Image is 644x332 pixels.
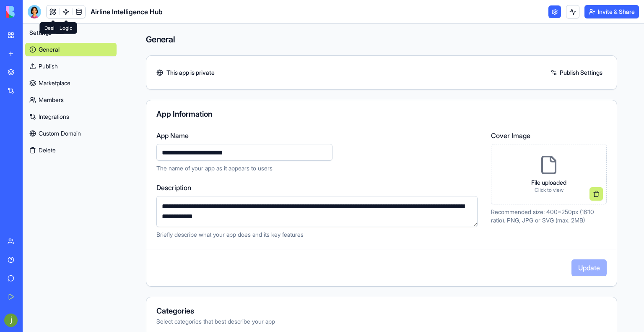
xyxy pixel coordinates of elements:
[131,3,147,19] button: Home
[91,7,163,17] span: Airline Intelligence Hub
[156,164,481,173] p: The name of your app as it appears to users
[7,257,161,272] textarea: Message…
[13,66,131,82] div: Welcome to Blocks 🙌 I'm here if you have any questions!
[7,48,138,87] div: Hey [PERSON_NAME]Welcome to Blocks 🙌 I'm here if you have any questions!Shelly • 30m ago
[55,22,77,34] div: Logic
[13,89,57,94] div: Shelly • 30m ago
[6,6,58,18] img: logo
[39,22,65,34] div: Design
[5,3,21,19] button: go back
[491,208,607,225] p: Recommended size: 400x250px (16:10 ratio). PNG, JPG or SVG (max. 2MB)
[26,275,33,282] button: Gif picker
[25,93,117,107] a: Members
[584,5,639,18] button: Invite & Share
[53,275,60,282] button: Start recording
[146,34,617,45] h4: General
[147,3,162,18] div: Close
[156,317,607,326] div: Select categories that best describe your app
[25,144,117,157] button: Delete
[41,10,81,19] p: Active 11h ago
[29,29,52,37] span: Settings
[531,187,566,193] p: Click to view
[24,5,37,18] img: Profile image for Shelly
[156,131,481,141] label: App Name
[166,68,215,77] span: This app is private
[13,275,20,282] button: Emoji picker
[156,183,481,193] label: Description
[25,60,117,73] a: Publish
[13,53,131,62] div: Hey [PERSON_NAME]
[144,272,157,285] button: Send a message…
[25,110,117,123] a: Integrations
[41,4,61,10] h1: Shelly
[25,76,117,90] a: Marketplace
[4,314,18,327] img: ACg8ocL-O0hgocm2z_hCfeKsCIQnUPIhx5vPEmzXyR3g7AtHadYPQQ=s96-c
[546,66,607,79] a: Publish Settings
[156,230,481,239] p: Briefly describe what your app does and its key features
[491,144,607,204] div: File uploadedClick to view
[531,178,566,187] p: File uploaded
[156,307,607,315] div: Categories
[25,43,117,56] a: General
[25,127,117,140] a: Custom Domain
[7,48,161,106] div: Shelly says…
[491,131,607,141] label: Cover Image
[156,110,607,118] div: App Information
[40,275,47,282] button: Upload attachment
[25,26,117,39] button: Settings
